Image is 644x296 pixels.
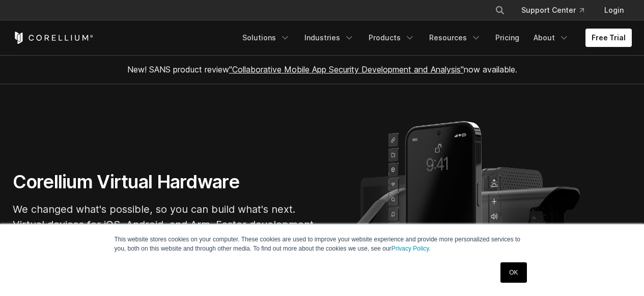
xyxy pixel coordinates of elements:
a: Free Trial [585,29,632,47]
p: We changed what's possible, so you can build what's next. Virtual devices for iOS, Android, and A... [13,202,318,248]
a: OK [500,262,526,283]
a: "Collaborative Mobile App Security Development and Analysis" [229,64,464,75]
a: Pricing [489,29,525,47]
div: Navigation Menu [483,1,632,19]
a: Industries [298,29,360,47]
a: About [527,29,575,47]
p: This website stores cookies on your computer. These cookies are used to improve your website expe... [115,235,530,253]
a: Support Center [513,1,592,19]
span: New! SANS product review now available. [127,64,517,75]
a: Resources [423,29,487,47]
div: Navigation Menu [236,29,632,47]
a: Privacy Policy. [391,245,431,252]
h1: Corellium Virtual Hardware [13,170,318,193]
a: Solutions [236,29,296,47]
a: Login [596,1,632,19]
a: Products [362,29,421,47]
a: Corellium Home [13,32,94,44]
button: Search [491,1,509,19]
